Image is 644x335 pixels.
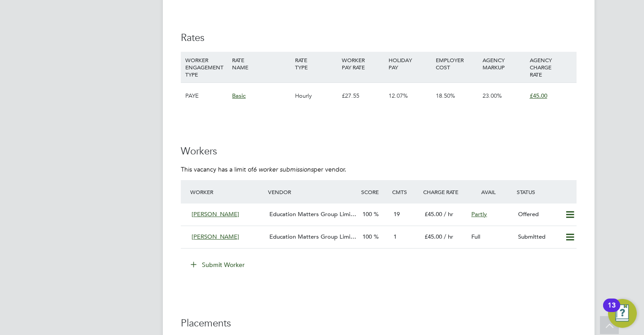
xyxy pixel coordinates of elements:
span: 18.50% [436,92,455,100]
span: Education Matters Group Limi… [269,210,356,218]
div: Avail [468,184,514,200]
span: 23.00% [483,92,502,100]
div: Vendor [266,184,359,200]
div: Status [514,184,577,200]
span: 100 [362,233,372,240]
span: 100 [362,210,372,218]
div: £27.55 [340,83,386,109]
button: Open Resource Center, 13 new notifications [608,299,637,328]
span: Full [471,233,480,240]
div: AGENCY MARKUP [480,52,527,75]
div: Score [359,184,390,200]
div: Hourly [293,83,340,109]
div: WORKER ENGAGEMENT TYPE [183,52,230,82]
span: Partly [471,210,487,218]
button: Submit Worker [184,258,252,272]
div: RATE TYPE [293,52,340,75]
span: / hr [444,233,453,240]
h3: Placements [181,317,577,330]
span: £45.00 [425,233,442,240]
span: Basic [232,92,246,100]
div: HOLIDAY PAY [386,52,433,75]
span: 1 [394,233,397,240]
div: Submitted [514,230,561,244]
span: [PERSON_NAME] [192,233,239,240]
span: Education Matters Group Limi… [269,233,356,240]
div: 13 [608,305,616,317]
div: Cmts [390,184,421,200]
span: / hr [444,210,453,218]
h3: Rates [181,32,577,45]
div: EMPLOYER COST [434,52,480,75]
div: AGENCY CHARGE RATE [528,52,574,82]
em: 6 worker submissions [253,165,313,173]
span: £45.00 [425,210,442,218]
span: [PERSON_NAME] [192,210,239,218]
div: Offered [514,207,561,222]
div: RATE NAME [230,52,292,75]
span: £45.00 [530,92,547,100]
div: Worker [188,184,266,200]
h3: Workers [181,145,577,158]
p: This vacancy has a limit of per vendor. [181,165,577,173]
div: PAYE [183,83,230,109]
div: Charge Rate [421,184,468,200]
span: 19 [394,210,400,218]
span: 12.07% [389,92,408,100]
div: WORKER PAY RATE [340,52,386,75]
